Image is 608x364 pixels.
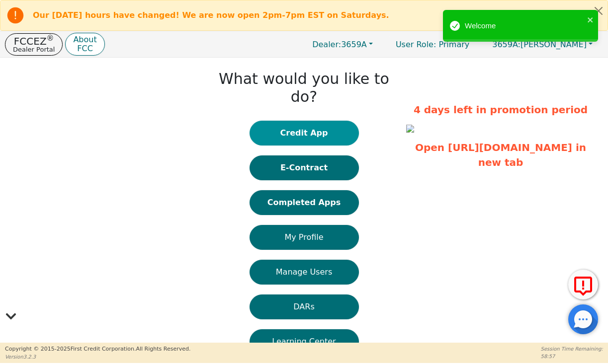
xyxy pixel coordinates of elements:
[65,33,104,56] button: AboutFCC
[492,40,521,49] span: 3659A:
[492,40,587,49] span: [PERSON_NAME]
[312,40,341,49] span: Dealer:
[406,102,595,117] p: 4 days left in promotion period
[386,35,479,54] a: User Role: Primary
[207,70,401,106] h1: What would you like to do?
[302,37,383,52] button: Dealer:3659A
[250,260,359,285] button: Manage Users
[587,14,594,25] button: close
[250,329,359,354] button: Learning Center
[386,35,479,54] p: Primary
[73,45,96,53] p: FCC
[396,40,436,49] span: User Role :
[312,40,367,49] span: 3659A
[13,46,55,53] p: Dealer Portal
[13,36,55,46] p: FCCEZ
[5,353,190,361] p: Version 3.2.3
[541,345,603,353] p: Session Time Remaining:
[5,33,63,56] button: FCCEZ®Dealer Portal
[5,345,190,354] p: Copyright © 2015- 2025 First Credit Corporation.
[73,36,96,44] p: About
[136,346,190,352] span: All Rights Reserved.
[250,190,359,215] button: Completed Apps
[406,125,414,133] img: 431a5d2e-1831-4386-87d9-ce867d6fa841
[250,294,359,319] button: DARs
[415,142,586,168] a: Open [URL][DOMAIN_NAME] in new tab
[541,353,603,360] p: 58:57
[250,155,359,180] button: E-Contract
[33,10,389,20] b: Our [DATE] hours have changed! We are now open 2pm-7pm EST on Saturdays.
[250,121,359,146] button: Credit App
[590,0,608,21] button: Close alert
[568,270,598,299] button: Report Error to FCC
[250,225,359,250] button: My Profile
[465,20,584,32] div: Welcome
[47,34,54,43] sup: ®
